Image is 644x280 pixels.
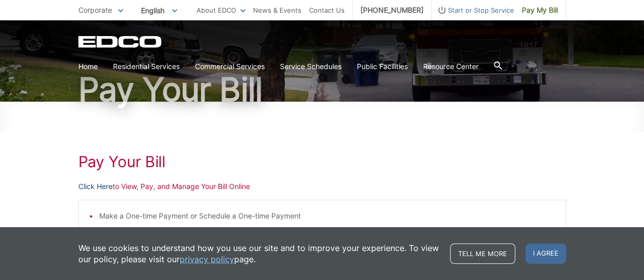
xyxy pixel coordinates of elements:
a: Click Here [78,181,113,192]
span: I agree [525,243,566,264]
a: Resource Center [423,61,479,72]
h1: Pay Your Bill [78,152,566,171]
p: We use cookies to understand how you use our site and to improve your experience. To view our pol... [78,242,440,265]
a: Tell me more [450,243,515,264]
span: Corporate [78,6,112,14]
p: to View, Pay, and Manage Your Bill Online [78,181,566,192]
a: EDCD logo. Return to the homepage. [78,36,163,48]
span: Pay My Bill [522,5,558,16]
a: Contact Us [309,5,345,16]
li: Make a One-time Payment or Schedule a One-time Payment [99,210,555,222]
a: Service Schedules [280,61,342,72]
a: Commercial Services [195,61,265,72]
a: privacy policy [180,254,234,265]
a: About EDCO [197,5,245,16]
a: Home [78,61,98,72]
span: English [133,2,185,19]
h1: Pay Your Bill [78,73,566,106]
a: Residential Services [113,61,180,72]
a: News & Events [253,5,301,16]
a: Public Facilities [357,61,408,72]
